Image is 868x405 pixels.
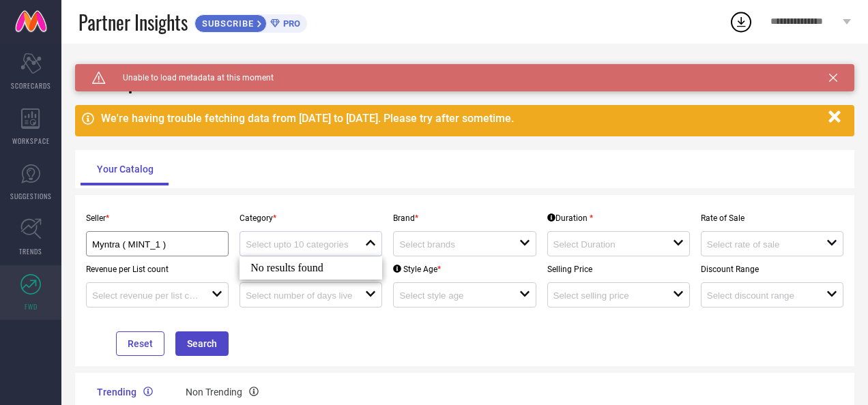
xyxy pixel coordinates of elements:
[92,239,209,250] input: Select seller
[707,239,815,250] input: Select rate of sale
[701,213,843,223] p: Rate of Sale
[246,290,353,301] input: Select number of days live
[547,265,690,274] p: Selling Price
[393,265,441,274] div: Style Age
[399,239,507,250] input: Select brands
[12,136,50,146] span: WORKSPACE
[707,290,815,301] input: Select discount range
[86,265,229,274] p: Revenue per List count
[194,11,307,33] a: SUBSCRIBEPRO
[553,239,661,250] input: Select Duration
[729,10,753,34] div: Open download list
[86,213,229,223] p: Seller
[195,18,257,29] span: SUBSCRIBE
[701,265,843,274] p: Discount Range
[92,290,200,301] input: Select revenue per list count
[553,290,661,301] input: Select selling price
[10,191,52,201] span: SUGGESTIONS
[78,8,188,36] span: Partner Insights
[175,331,229,356] button: Search
[92,237,222,250] div: Myntra ( MINT_1 )
[116,331,164,356] button: Reset
[101,112,822,125] div: We're having trouble fetching data from [DATE] to [DATE]. Please try after sometime.
[246,239,353,250] input: Select upto 10 categories
[280,18,300,29] span: PRO
[25,301,38,312] span: FWD
[399,290,507,301] input: Select style age
[240,256,382,280] div: No results found
[106,73,274,82] span: Unable to load metadata at this moment
[81,153,170,185] div: Your Catalog
[11,80,51,91] span: SCORECARDS
[393,213,536,223] p: Brand
[19,246,42,256] span: TRENDS
[547,213,593,223] div: Duration
[240,213,382,223] p: Category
